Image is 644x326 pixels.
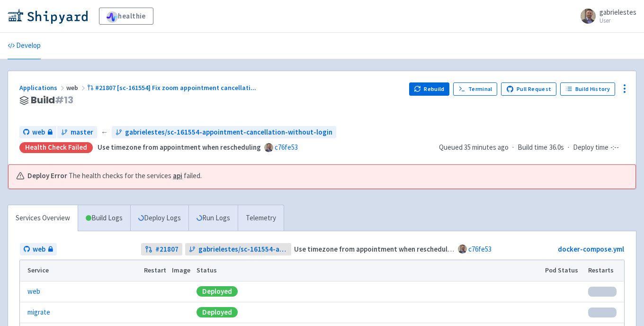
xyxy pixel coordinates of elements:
span: Queued [439,143,509,152]
a: master [57,126,97,139]
strong: # 21807 [155,244,179,255]
span: master [71,127,93,138]
button: Rebuild [409,82,450,96]
span: Build time [518,142,547,153]
a: web [27,286,40,297]
a: api [173,171,182,180]
a: web [19,126,56,139]
img: Shipyard logo [8,9,88,24]
a: Develop [8,33,41,59]
b: Deploy Error [27,171,67,181]
span: web [33,244,45,255]
a: #21807 [141,243,182,256]
span: 36.0s [549,142,564,153]
a: Applications [19,83,66,92]
th: Restarts [585,260,624,281]
div: Health check failed [19,142,93,153]
span: web [66,83,87,92]
span: -:-- [610,142,619,153]
a: Pull Request [501,82,556,96]
a: Build Logs [78,205,130,231]
span: #21807 [sc-161554] Fix zoom appointment cancellati ... [95,83,256,92]
a: Deploy Logs [130,205,188,231]
a: gabrielestes User [575,9,636,24]
a: migrate [27,307,50,318]
strong: Use timezone from appointment when rescheduling [294,244,457,254]
a: #21807 [sc-161554] Fix zoom appointment cancellati... [87,83,258,92]
span: Deploy time [573,142,608,153]
a: c76fe53 [468,244,492,254]
a: healthie [99,8,153,25]
span: gabrielestes [599,8,636,17]
a: Telemetry [238,205,284,231]
th: Service [20,260,141,281]
div: · · [439,142,625,153]
span: gabrielestes/sc-161554-appointment-cancellation-without-login [198,244,288,255]
span: Build [31,95,73,106]
span: web [32,127,45,138]
th: Pod Status [542,260,585,281]
a: gabrielestes/sc-161554-appointment-cancellation-without-login [112,126,336,139]
a: docker-compose.yml [558,244,624,254]
a: web [20,243,57,256]
a: Services Overview [8,205,78,231]
small: User [599,18,636,24]
div: Deployed [197,286,238,297]
th: Image [169,260,194,281]
span: # 13 [55,93,73,107]
th: Restart [141,260,169,281]
a: Build History [560,82,615,96]
div: Deployed [197,307,238,317]
a: Run Logs [188,205,238,231]
span: ← [101,127,108,138]
a: c76fe53 [275,143,298,152]
th: Status [194,260,542,281]
time: 35 minutes ago [464,143,509,152]
a: gabrielestes/sc-161554-appointment-cancellation-without-login [185,243,292,256]
span: The health checks for the services failed. [69,171,202,181]
strong: Use timezone from appointment when rescheduling [98,143,261,152]
a: Terminal [453,82,497,96]
span: gabrielestes/sc-161554-appointment-cancellation-without-login [125,127,332,138]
